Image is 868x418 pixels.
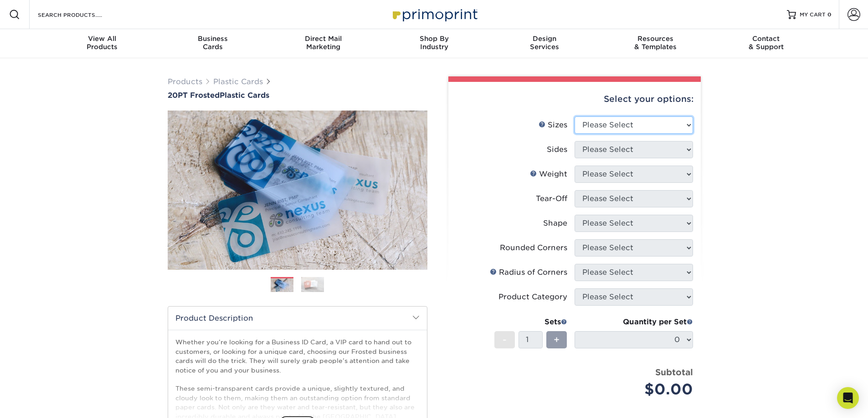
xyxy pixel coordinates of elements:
[655,367,693,377] strong: Subtotal
[600,29,711,58] a: Resources& Templates
[47,29,158,58] a: View AllProducts
[389,5,480,24] img: Primoprint
[168,91,220,100] span: 20PT Frosted
[827,11,832,18] span: 0
[271,277,293,293] img: Plastic Cards 01
[456,82,693,116] div: Select your options:
[837,387,859,409] div: Open Intercom Messenger
[711,35,822,43] span: Contact
[489,35,600,51] div: Services
[47,35,158,43] span: View All
[490,267,567,278] div: Radius of Corners
[157,29,268,58] a: BusinessCards
[168,91,427,100] a: 20PT FrostedPlastic Cards
[168,77,202,86] a: Products
[168,307,427,330] h2: Product Description
[800,11,826,19] span: MY CART
[547,144,567,155] div: Sides
[539,120,567,131] div: Sizes
[47,35,158,51] div: Products
[711,29,822,58] a: Contact& Support
[213,77,263,86] a: Plastic Cards
[503,333,507,347] span: -
[530,169,567,180] div: Weight
[500,242,567,253] div: Rounded Corners
[2,390,77,415] iframe: Google Customer Reviews
[600,35,711,51] div: & Templates
[498,292,567,302] div: Product Category
[489,29,600,58] a: DesignServices
[581,378,693,400] div: $0.00
[37,9,126,20] input: SEARCH PRODUCTS.....
[600,35,711,43] span: Resources
[168,101,427,280] img: 20PT Frosted 01
[379,35,489,43] span: Shop By
[554,333,560,347] span: +
[711,35,822,51] div: & Support
[268,29,379,58] a: Direct MailMarketing
[268,35,379,51] div: Marketing
[575,317,693,327] div: Quantity per Set
[494,317,567,327] div: Sets
[168,91,427,100] h1: Plastic Cards
[379,35,489,51] div: Industry
[543,218,567,229] div: Shape
[536,193,567,204] div: Tear-Off
[157,35,268,51] div: Cards
[157,35,268,43] span: Business
[268,35,379,43] span: Direct Mail
[379,29,489,58] a: Shop ByIndustry
[489,35,600,43] span: Design
[301,277,324,292] img: Plastic Cards 02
